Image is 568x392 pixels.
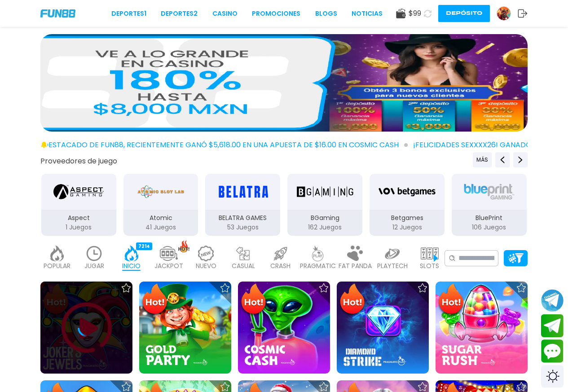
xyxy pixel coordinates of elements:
button: BluePrint [448,173,530,237]
img: Cosmic Cash [238,282,330,374]
p: Atomic [123,213,198,223]
p: CRASH [270,261,291,271]
img: BGaming [297,179,353,204]
img: Casino Inicio Bonos 100% [40,34,528,132]
button: Previous providers [495,152,510,167]
img: Atomic [136,179,186,204]
img: Diamond Strike [337,282,429,374]
div: Switch theme [541,365,564,388]
button: Proveedores de juego [40,156,117,166]
img: casual_light.webp [234,246,252,261]
img: home_active.webp [123,246,141,261]
a: Promociones [252,9,300,18]
p: BELATRA GAMES [205,213,280,223]
p: 53 Juegos [205,223,280,232]
img: BELATRA GAMES [215,179,271,204]
img: crash_light.webp [272,246,290,261]
p: 41 Juegos [123,223,198,232]
p: POPULAR [44,261,70,271]
p: PRAGMATIC [300,261,336,271]
button: Betgames [366,173,448,237]
button: Atomic [120,173,202,237]
p: Aspect [41,213,116,223]
img: popular_light.webp [48,246,66,261]
p: BGaming [287,213,362,223]
img: new_light.webp [197,246,215,261]
p: JUGAR [84,261,104,271]
img: pragmatic_light.webp [309,246,327,261]
img: playtech_light.webp [383,246,401,261]
button: Join telegram [541,314,564,338]
button: Contact customer service [541,339,564,363]
p: PLAYTECH [377,261,408,271]
p: Betgames [370,213,445,223]
img: BluePrint [461,179,517,204]
button: Next providers [513,152,528,167]
div: 7214 [136,242,152,250]
p: JACKPOT [154,261,183,271]
p: 162 Juegos [287,223,362,232]
img: Gold Party [139,282,231,374]
img: Sugar Rush [436,282,528,374]
img: fat_panda_light.webp [346,246,364,261]
a: Deportes1 [111,9,146,18]
button: Depósito [438,5,490,22]
a: Deportes2 [161,9,198,18]
img: Hot [338,282,367,317]
p: CASUAL [232,261,255,271]
img: slots_light.webp [421,246,439,261]
img: Betgames [379,179,435,204]
img: Aspect [53,179,104,204]
img: Hot [140,282,169,317]
a: BLOGS [315,9,337,18]
img: recent_light.webp [85,246,103,261]
img: Hot [239,282,268,317]
button: Aspect [38,173,120,237]
p: 12 Juegos [370,223,445,232]
img: jackpot_light.webp [160,246,178,261]
span: $ 99 [409,8,421,19]
p: 106 Juegos [452,223,527,232]
p: NUEVO [196,261,216,271]
a: NOTICIAS [352,9,383,18]
button: Join telegram channel [541,289,564,312]
img: Company Logo [40,9,75,17]
p: BluePrint [452,213,527,223]
p: FAT PANDA [339,261,372,271]
img: Hot [436,282,466,317]
p: SLOTS [420,261,439,271]
p: 1 Juegos [41,223,116,232]
img: Avatar [497,7,511,20]
a: Avatar [497,6,518,21]
img: hot [178,240,189,252]
button: BELATRA GAMES [202,173,284,237]
button: BGaming [284,173,366,237]
img: Platform Filter [508,253,524,263]
button: Previous providers [473,152,492,167]
p: INICIO [122,261,141,271]
a: CASINO [212,9,238,18]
